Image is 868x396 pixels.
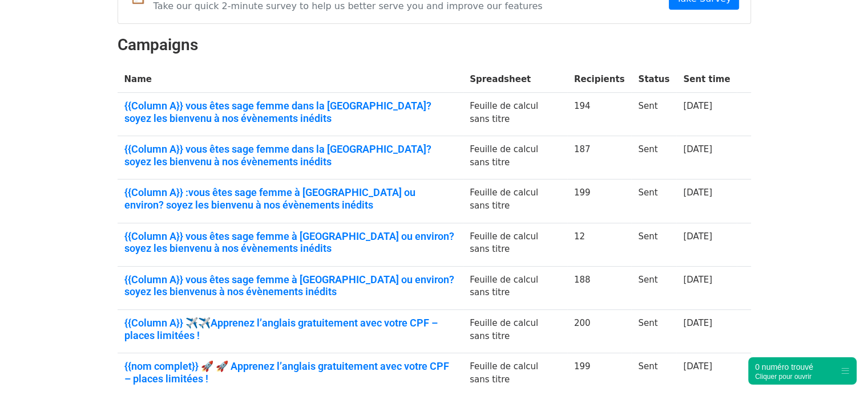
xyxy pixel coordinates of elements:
[683,231,712,242] a: [DATE]
[118,66,463,93] th: Name
[631,310,676,353] td: Sent
[631,223,676,266] td: Sent
[683,144,712,154] a: [DATE]
[631,93,676,136] td: Sent
[463,66,567,93] th: Spreadsheet
[567,179,632,223] td: 199
[463,223,567,266] td: Feuille de calcul sans titre
[631,66,676,93] th: Status
[463,93,567,136] td: Feuille de calcul sans titre
[567,266,632,309] td: 188
[567,223,632,266] td: 12
[567,66,632,93] th: Recipients
[124,273,457,298] a: {{Column A}} vous êtes sage femme à [GEOGRAPHIC_DATA] ou environ? soyez les bienvenus à nos évène...
[118,35,751,55] h2: Campaigns
[683,318,712,328] a: [DATE]
[463,136,567,179] td: Feuille de calcul sans titre
[631,136,676,179] td: Sent
[811,341,868,396] iframe: Chat Widget
[631,266,676,309] td: Sent
[124,230,457,255] a: {{Column A}} vous êtes sage femme à [GEOGRAPHIC_DATA] ou environ? soyez les bienvenu à nos évènem...
[124,186,457,211] a: {{Column A}} :vous êtes sage femme à [GEOGRAPHIC_DATA] ou environ? soyez les bienvenu à nos évène...
[631,179,676,223] td: Sent
[567,93,632,136] td: 194
[567,310,632,353] td: 200
[683,275,712,285] a: [DATE]
[124,317,457,341] a: {{Column A}} ✈️✈️Apprenez l’anglais gratuitement avec votre CPF – places limitées !
[683,187,712,198] a: [DATE]
[676,66,737,93] th: Sent time
[683,361,712,371] a: [DATE]
[124,360,457,385] a: {{nom complet}} 🚀 🚀 Apprenez l’anglais gratuitement avec votre CPF – places limitées !
[567,136,632,179] td: 187
[463,179,567,223] td: Feuille de calcul sans titre
[124,100,457,124] a: {{Column A}} vous êtes sage femme dans la [GEOGRAPHIC_DATA]? soyez les bienvenu à nos évènements ...
[811,341,868,396] div: Widget de chat
[683,101,712,111] a: [DATE]
[124,143,457,168] a: {{Column A}} vous êtes sage femme dans la [GEOGRAPHIC_DATA]? soyez les bienvenu à nos évènements ...
[463,310,567,353] td: Feuille de calcul sans titre
[463,266,567,309] td: Feuille de calcul sans titre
